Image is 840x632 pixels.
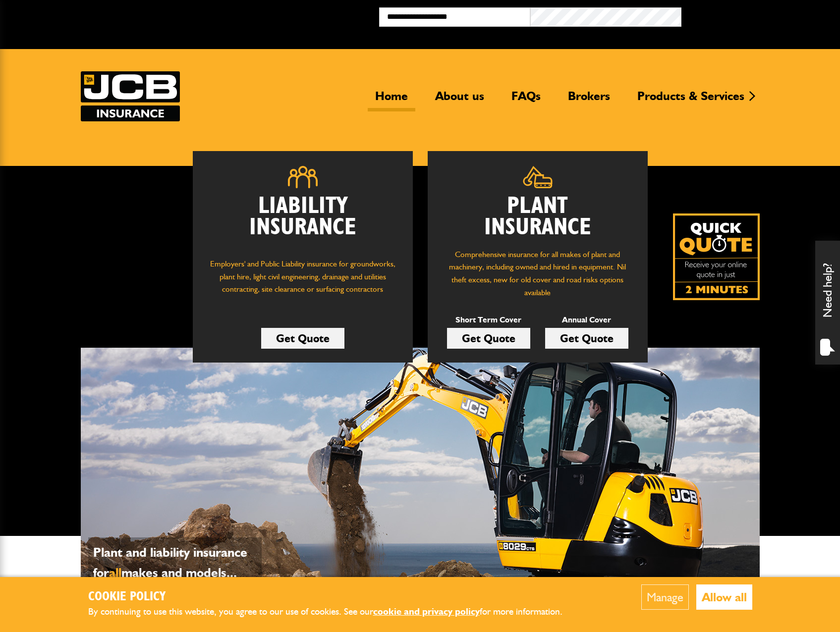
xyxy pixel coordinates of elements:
a: About us [428,89,492,111]
p: By continuing to use this website, you agree to our use of cookies. See our for more information. [88,604,579,620]
p: Annual Cover [545,314,628,326]
a: Home [368,89,415,111]
a: JCB Insurance Services [81,71,180,121]
a: FAQs [504,89,548,111]
a: Get Quote [447,328,530,349]
p: Short Term Cover [447,314,530,326]
h2: Plant Insurance [443,196,633,238]
div: Need help? [815,241,840,365]
button: Allow all [696,584,752,610]
p: Plant and liability insurance for makes and models... [93,542,257,583]
a: Get Quote [261,328,344,349]
p: Employers' and Public Liability insurance for groundworks, plant hire, light civil engineering, d... [208,258,398,305]
a: Get your insurance quote isn just 2-minutes [673,213,760,300]
p: Comprehensive insurance for all makes of plant and machinery, including owned and hired in equipm... [443,248,633,299]
a: cookie and privacy policy [373,606,480,617]
button: Manage [641,584,689,610]
span: all [109,565,121,580]
a: Brokers [560,89,617,111]
img: Quick Quote [673,213,760,300]
button: Broker Login [681,7,833,23]
img: JCB Insurance Services logo [81,71,180,121]
h2: Cookie Policy [88,589,579,605]
a: Get Quote [545,328,628,349]
h2: Liability Insurance [208,196,398,248]
a: Products & Services [630,89,752,111]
